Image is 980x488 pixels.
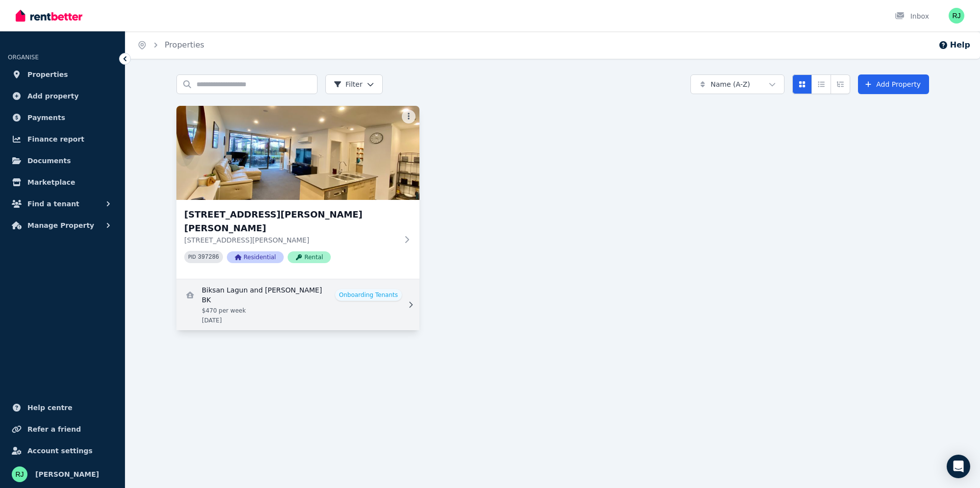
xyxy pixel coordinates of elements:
[8,419,117,439] a: Refer a friend
[949,8,964,24] img: Ric Jarratt
[27,176,75,188] span: Marketplace
[8,129,117,149] a: Finance report
[176,279,419,330] a: View details for Biksan Lagun and Asmita Singh BK
[325,74,383,94] button: Filter
[792,74,850,94] div: View options
[176,106,419,279] a: 258/7 Irving St, Phillip[STREET_ADDRESS][PERSON_NAME][PERSON_NAME][STREET_ADDRESS][PERSON_NAME]PI...
[938,39,970,51] button: Help
[188,254,196,260] small: PID
[831,74,850,94] button: Expanded list view
[35,468,99,480] span: [PERSON_NAME]
[27,112,65,123] span: Payments
[792,74,812,94] button: Card view
[27,423,81,435] span: Refer a friend
[8,441,117,461] a: Account settings
[27,220,94,231] span: Manage Property
[176,106,419,200] img: 258/7 Irving St, Phillip
[334,79,363,89] span: Filter
[27,402,73,414] span: Help centre
[27,198,79,210] span: Find a tenant
[402,110,416,123] button: More options
[288,251,331,263] span: Rental
[165,40,204,49] a: Properties
[8,194,117,214] button: Find a tenant
[947,455,970,478] div: Open Intercom Messenger
[27,445,93,457] span: Account settings
[12,466,27,482] img: Ric Jarratt
[858,74,929,94] a: Add Property
[811,74,831,94] button: Compact list view
[16,8,82,23] img: RentBetter
[710,79,750,89] span: Name (A-Z)
[8,172,117,192] a: Marketplace
[8,54,39,61] span: ORGANISE
[227,251,284,263] span: Residential
[8,65,117,84] a: Properties
[125,31,216,59] nav: Breadcrumb
[27,90,79,102] span: Add property
[184,235,398,245] p: [STREET_ADDRESS][PERSON_NAME]
[8,108,117,127] a: Payments
[8,151,117,171] a: Documents
[27,155,71,167] span: Documents
[198,254,219,261] code: 397286
[184,208,398,235] h3: [STREET_ADDRESS][PERSON_NAME][PERSON_NAME]
[8,398,117,417] a: Help centre
[27,69,68,80] span: Properties
[690,74,784,94] button: Name (A-Z)
[8,216,117,235] button: Manage Property
[8,86,117,106] a: Add property
[895,11,929,21] div: Inbox
[27,133,84,145] span: Finance report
